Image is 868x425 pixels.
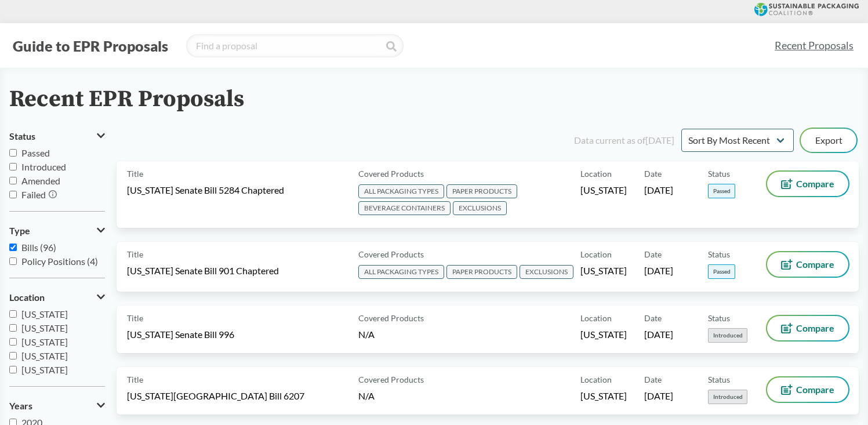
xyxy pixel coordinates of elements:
input: Failed [9,191,17,198]
span: Status [708,248,730,260]
input: Find a proposal [186,34,404,57]
button: Export [801,129,856,152]
span: Title [127,248,143,260]
span: Status [708,373,730,386]
span: Location [580,373,612,386]
button: Years [9,396,105,416]
span: Bills (96) [21,242,56,253]
span: Date [644,373,662,386]
span: Passed [708,184,735,198]
span: Date [644,312,662,324]
button: Location [9,288,105,307]
span: [US_STATE] Senate Bill 996 [127,328,234,341]
span: [US_STATE] [580,390,627,402]
input: [US_STATE] [9,324,17,332]
span: Covered Products [358,312,424,324]
span: Introduced [708,390,747,404]
span: Compare [796,179,834,188]
span: PAPER PRODUCTS [446,265,517,279]
span: EXCLUSIONS [520,265,573,279]
span: Years [9,401,32,411]
span: Status [9,131,35,141]
span: Passed [21,147,50,158]
span: ALL PACKAGING TYPES [358,184,444,198]
span: Introduced [708,328,747,343]
span: Date [644,248,662,260]
input: Amended [9,177,17,184]
button: Compare [767,316,848,340]
a: Recent Proposals [769,32,859,59]
span: Location [580,168,612,180]
span: Title [127,373,143,386]
span: EXCLUSIONS [453,201,507,215]
span: Location [580,248,612,260]
span: [DATE] [644,328,673,341]
span: [US_STATE][GEOGRAPHIC_DATA] Bill 6207 [127,390,304,402]
span: PAPER PRODUCTS [446,184,517,198]
span: Policy Positions (4) [21,256,98,267]
span: [US_STATE] [580,328,627,341]
button: Compare [767,377,848,402]
span: [US_STATE] [21,350,68,361]
span: [DATE] [644,184,673,197]
span: [US_STATE] [21,364,68,375]
input: [US_STATE] [9,338,17,346]
span: Introduced [21,161,66,172]
input: Bills (96) [9,244,17,251]
input: Policy Positions (4) [9,257,17,265]
div: Data current as of [DATE] [574,133,674,147]
span: Passed [708,264,735,279]
input: [US_STATE] [9,366,17,373]
button: Type [9,221,105,241]
span: [US_STATE] [21,322,68,333]
span: [US_STATE] [580,264,627,277]
span: [US_STATE] Senate Bill 901 Chaptered [127,264,279,277]
span: Date [644,168,662,180]
span: Title [127,168,143,180]
span: [DATE] [644,390,673,402]
span: Title [127,312,143,324]
button: Compare [767,252,848,277]
button: Guide to EPR Proposals [9,37,172,55]
input: Introduced [9,163,17,170]
button: Compare [767,172,848,196]
span: Compare [796,385,834,394]
span: [US_STATE] Senate Bill 5284 Chaptered [127,184,284,197]
input: [US_STATE] [9,352,17,359]
h2: Recent EPR Proposals [9,86,244,112]
span: Status [708,168,730,180]
span: Compare [796,260,834,269]
span: [US_STATE] [21,336,68,347]
span: Covered Products [358,373,424,386]
span: Amended [21,175,60,186]
span: Status [708,312,730,324]
span: Location [9,292,45,303]
input: [US_STATE] [9,310,17,318]
span: Failed [21,189,46,200]
span: [DATE] [644,264,673,277]
button: Status [9,126,105,146]
span: Covered Products [358,248,424,260]
span: Compare [796,324,834,333]
span: [US_STATE] [21,308,68,319]
span: [US_STATE] [580,184,627,197]
span: N/A [358,329,375,340]
span: ALL PACKAGING TYPES [358,265,444,279]
span: Location [580,312,612,324]
span: Type [9,226,30,236]
span: N/A [358,390,375,401]
input: Passed [9,149,17,157]
span: BEVERAGE CONTAINERS [358,201,451,215]
span: Covered Products [358,168,424,180]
